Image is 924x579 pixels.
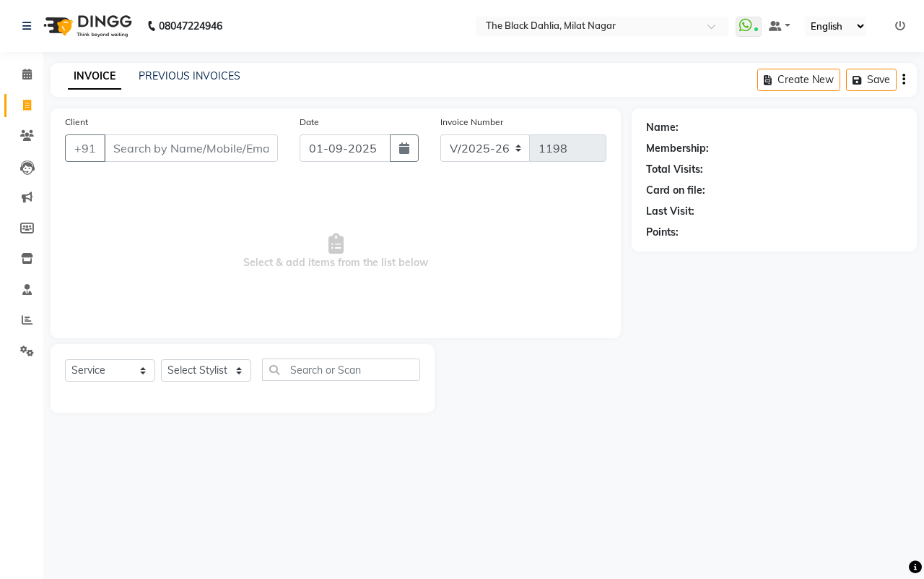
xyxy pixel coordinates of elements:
[646,225,679,240] div: Points:
[65,134,105,162] button: +91
[646,120,679,135] div: Name:
[139,69,240,82] a: PREVIOUS INVOICES
[440,116,503,129] label: Invoice Number
[757,69,840,91] button: Create New
[646,183,705,198] div: Card on file:
[65,116,88,129] label: Client
[104,134,278,162] input: Search by Name/Mobile/Email/Code
[37,6,136,46] img: logo
[159,6,222,46] b: 08047224946
[300,116,319,129] label: Date
[646,141,709,156] div: Membership:
[646,204,694,219] div: Last Visit:
[846,69,897,91] button: Save
[262,359,420,381] input: Search or Scan
[646,162,703,177] div: Total Visits:
[68,64,121,90] a: INVOICE
[65,179,606,324] span: Select & add items from the list below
